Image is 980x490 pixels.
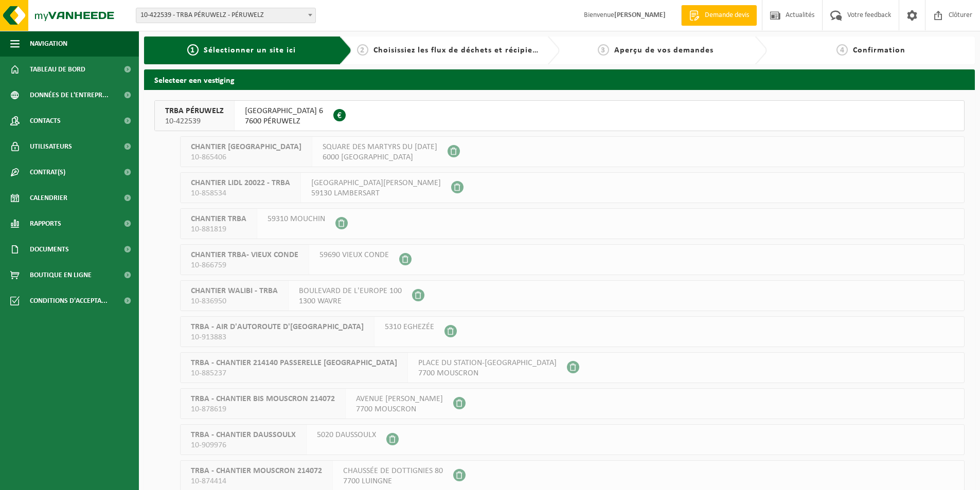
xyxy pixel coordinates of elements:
[30,159,65,185] span: Contrat(s)
[191,214,246,224] span: CHANTIER TRBA
[598,44,609,56] span: 3
[317,430,376,440] span: 5020 DAUSSOULX
[191,178,290,188] span: CHANTIER LIDL 20022 - TRBA
[418,358,557,368] span: PLACE DU STATION-[GEOGRAPHIC_DATA]
[191,440,296,450] span: 10-909976
[30,134,72,159] span: Utilisateurs
[154,100,965,131] button: TRBA PÉRUWELZ 10-422539 [GEOGRAPHIC_DATA] 67600 PÉRUWELZ
[30,82,109,108] span: Données de l'entrepr...
[187,44,199,56] span: 1
[191,394,335,404] span: TRBA - CHANTIER BIS MOUSCRON 214072
[323,142,437,152] span: SQUARE DES MARTYRS DU [DATE]
[373,46,545,55] span: Choisissiez les flux de déchets et récipients
[268,214,325,224] span: 59310 MOUCHIN
[356,404,443,414] span: 7700 MOUSCRON
[299,296,402,306] span: 1300 WAVRE
[191,466,322,476] span: TRBA - CHANTIER MOUSCRON 214072
[136,8,315,23] span: 10-422539 - TRBA PÉRUWELZ - PÉRUWELZ
[191,250,298,260] span: CHANTIER TRBA- VIEUX CONDE
[191,188,290,198] span: 10-858534
[191,358,397,368] span: TRBA - CHANTIER 214140 PASSERELLE [GEOGRAPHIC_DATA]
[191,286,278,296] span: CHANTIER WALIBI - TRBA
[299,286,402,296] span: BOULEVARD DE L'EUROPE 100
[323,152,437,162] span: 6000 [GEOGRAPHIC_DATA]
[836,44,848,56] span: 4
[165,116,224,126] span: 10-422539
[191,430,296,440] span: TRBA - CHANTIER DAUSSOULX
[204,46,296,55] span: Sélectionner un site ici
[191,322,364,332] span: TRBA - AIR D'AUTOROUTE D'[GEOGRAPHIC_DATA]
[144,69,975,89] h2: Selecteer een vestiging
[245,116,323,126] span: 7600 PÉRUWELZ
[311,178,441,188] span: [GEOGRAPHIC_DATA][PERSON_NAME]
[30,108,61,134] span: Contacts
[165,106,224,116] span: TRBA PÉRUWELZ
[30,288,108,314] span: Conditions d'accepta...
[191,332,364,342] span: 10-913883
[191,404,335,414] span: 10-878619
[136,8,316,23] span: 10-422539 - TRBA PÉRUWELZ - PÉRUWELZ
[30,262,92,288] span: Boutique en ligne
[30,57,85,82] span: Tableau de bord
[356,394,443,404] span: AVENUE [PERSON_NAME]
[30,31,67,57] span: Navigation
[614,46,714,55] span: Aperçu de vos demandes
[311,188,441,198] span: 59130 LAMBERSART
[418,368,557,378] span: 7700 MOUSCRON
[191,476,322,486] span: 10-874414
[191,152,301,162] span: 10-865406
[191,224,246,234] span: 10-881819
[357,44,368,56] span: 2
[30,237,69,262] span: Documents
[681,5,757,26] a: Demande devis
[853,46,905,55] span: Confirmation
[30,185,67,211] span: Calendrier
[343,466,443,476] span: CHAUSSÉE DE DOTTIGNIES 80
[702,10,752,21] span: Demande devis
[319,250,389,260] span: 59690 VIEUX CONDE
[191,260,298,270] span: 10-866759
[614,11,666,19] strong: [PERSON_NAME]
[191,296,278,306] span: 10-836950
[30,211,61,237] span: Rapports
[191,142,301,152] span: CHANTIER [GEOGRAPHIC_DATA]
[191,368,397,378] span: 10-885237
[385,322,434,332] span: 5310 EGHEZÉE
[245,106,323,116] span: [GEOGRAPHIC_DATA] 6
[343,476,443,486] span: 7700 LUINGNE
